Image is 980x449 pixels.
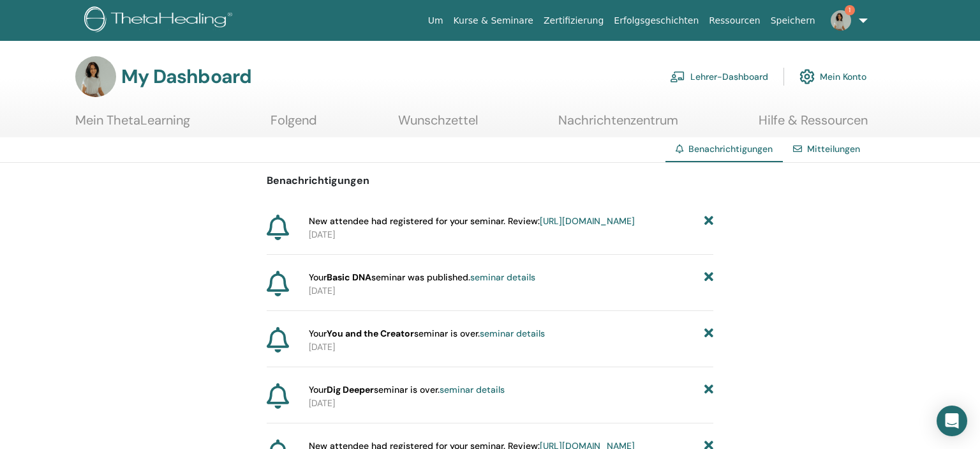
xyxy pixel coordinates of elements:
[609,9,704,33] a: Erfolgsgeschichten
[267,173,713,188] p: Benachrichtigungen
[558,112,678,137] a: Nachrichtenzentrum
[845,5,855,15] span: 1
[670,71,685,82] img: chalkboard-teacher.svg
[309,327,545,340] span: Your seminar is over.
[327,328,414,339] strong: You and the Creator
[423,9,449,33] a: Um
[480,328,545,339] a: seminar details
[759,112,868,137] a: Hilfe & Ressourcen
[75,112,190,137] a: Mein ThetaLearning
[309,340,713,354] p: [DATE]
[470,271,535,283] a: seminar details
[937,406,967,436] div: Open Intercom Messenger
[309,228,713,241] p: [DATE]
[309,383,505,397] span: Your seminar is over.
[831,10,851,31] img: default.png
[327,384,374,395] strong: Dig Deeper
[540,215,635,227] a: [URL][DOMAIN_NAME]
[75,56,116,97] img: default.png
[309,215,635,228] span: New attendee had registered for your seminar. Review:
[807,143,860,155] a: Mitteilungen
[440,384,505,395] a: seminar details
[398,112,478,137] a: Wunschzettel
[799,63,866,91] a: Mein Konto
[84,6,237,35] img: logo.png
[327,271,371,283] strong: Basic DNA
[309,271,535,284] span: Your seminar was published.
[766,9,820,33] a: Speichern
[704,9,765,33] a: Ressourcen
[309,397,713,410] p: [DATE]
[121,65,251,88] h3: My Dashboard
[799,66,815,88] img: cog.svg
[309,284,713,298] p: [DATE]
[538,9,609,33] a: Zertifizierung
[271,112,317,137] a: Folgend
[449,9,538,33] a: Kurse & Seminare
[688,143,773,155] span: Benachrichtigungen
[670,63,768,91] a: Lehrer-Dashboard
